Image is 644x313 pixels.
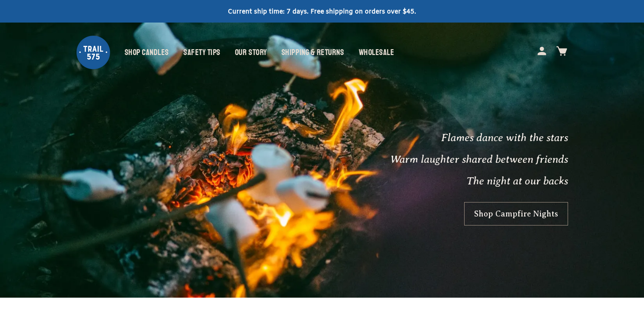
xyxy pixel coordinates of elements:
[33,132,568,143] p: Flames dance with the stars
[464,202,568,226] a: Shop Campfire Nights
[183,46,235,59] a: Safety Tips
[33,175,568,186] p: The night at our backs
[282,46,359,59] a: Shipping & Returns
[359,46,409,59] a: Wholesale
[235,46,282,59] a: Our Story
[33,154,568,165] p: Warm laughter shared between friends
[125,46,183,59] a: Shop Candles
[76,36,110,69] img: Trail575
